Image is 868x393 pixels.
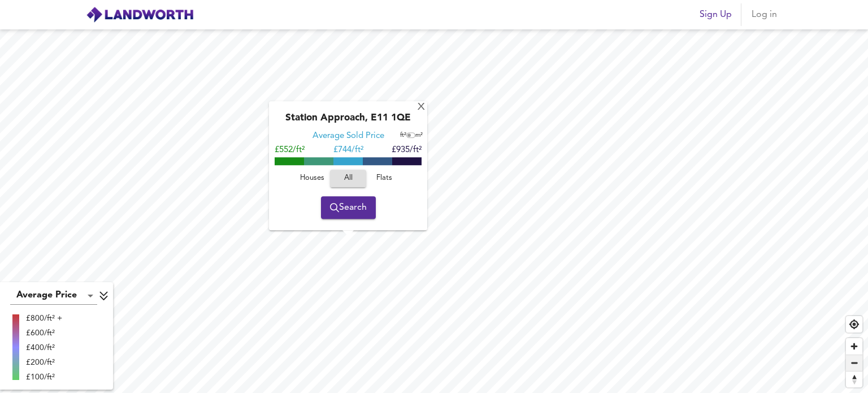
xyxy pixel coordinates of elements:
[313,131,384,142] div: Average Sold Price
[415,132,423,139] span: m²
[366,170,402,187] button: Flats
[416,102,426,113] div: X
[26,372,62,383] div: £100/ft²
[26,357,62,368] div: £200/ft²
[846,338,862,355] button: Zoom in
[10,287,97,305] div: Average Price
[369,172,400,185] span: Flats
[400,132,406,139] span: ft²
[321,196,376,219] button: Search
[26,342,62,353] div: £400/ft²
[750,7,778,23] span: Log in
[336,172,361,185] span: All
[330,200,367,215] span: Search
[330,170,366,187] button: All
[846,355,862,371] button: Zoom out
[26,313,62,324] div: £800/ft² +
[86,6,194,23] img: logo
[846,371,862,387] button: Reset bearing to north
[700,7,732,23] span: Sign Up
[846,372,862,387] span: Reset bearing to north
[294,170,330,187] button: Houses
[846,316,862,332] button: Find my location
[746,3,782,26] button: Log in
[846,355,862,371] span: Zoom out
[392,146,422,154] span: £935/ft²
[275,113,422,131] div: Station Approach, E11 1QE
[275,146,305,154] span: £552/ft²
[333,146,363,154] span: £ 744/ft²
[297,172,327,185] span: Houses
[26,327,62,339] div: £600/ft²
[695,3,736,26] button: Sign Up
